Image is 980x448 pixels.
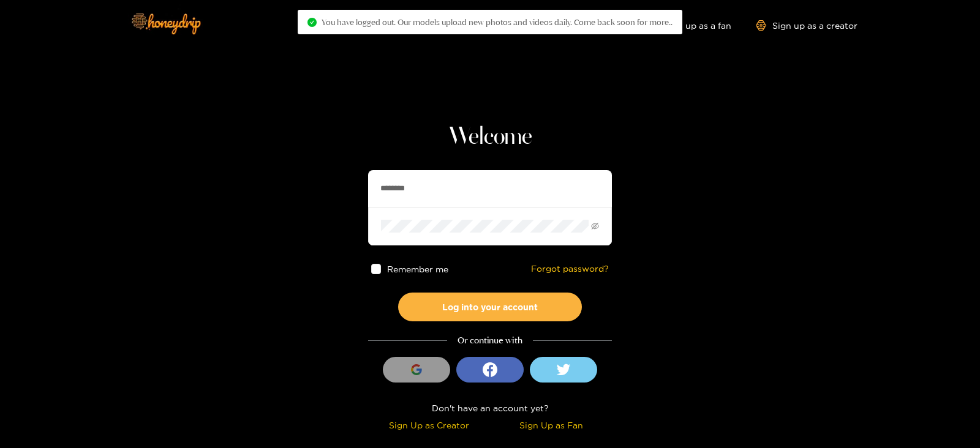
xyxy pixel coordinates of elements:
span: Remember me [388,264,449,274]
span: eye-invisible [591,222,599,230]
span: You have logged out. Our models upload new photos and videos daily. Come back soon for more.. [322,17,673,27]
div: Or continue with [368,334,612,348]
button: Log into your account [398,293,582,321]
span: check-circle [307,18,317,27]
a: Forgot password? [531,264,609,274]
div: Don't have an account yet? [368,401,612,415]
div: Sign Up as Creator [371,418,487,432]
a: Sign up as a fan [647,20,731,31]
div: Sign Up as Fan [493,418,609,432]
h1: Welcome [368,122,612,152]
a: Sign up as a creator [756,20,858,31]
